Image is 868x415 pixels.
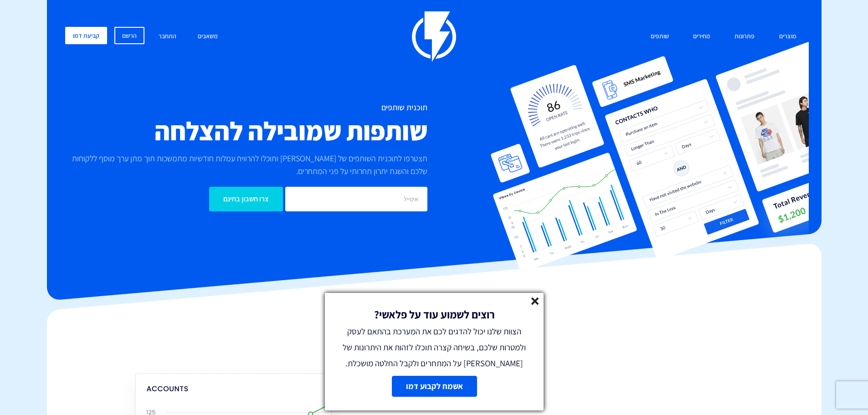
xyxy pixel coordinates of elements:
a: הרשם [114,27,144,44]
a: מחירים [686,27,717,46]
input: אימייל [285,187,427,211]
a: התחבר [152,27,183,46]
a: שותפים [644,27,676,46]
a: משאבים [191,27,225,46]
a: מוצרים [772,27,803,46]
a: פתרונות [728,27,761,46]
h2: שותפות שמובילה להצלחה [72,117,427,145]
h1: תוכנית שותפים [72,103,427,112]
a: קביעת דמו [65,27,107,44]
p: תצטרפו לתוכנית השותפים של [PERSON_NAME] ותוכלו להרוויח עמלות חודשיות מתמשכות תוך מתן ערך מוסף ללק... [72,152,427,178]
input: צרו חשבון בחינם [209,187,283,211]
